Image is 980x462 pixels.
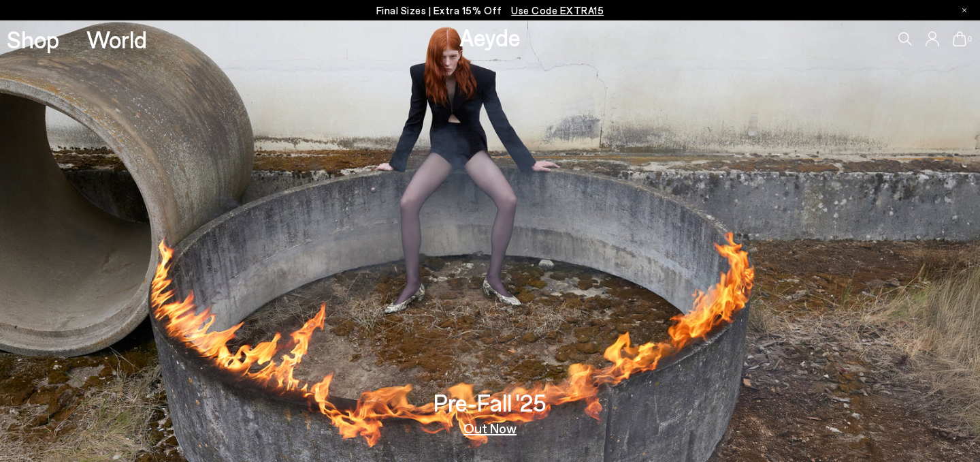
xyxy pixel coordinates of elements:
[953,31,966,46] a: 0
[463,421,517,435] a: Out Now
[376,2,604,19] p: Final Sizes | Extra 15% Off
[511,4,604,16] span: Navigate to /collections/ss25-final-sizes
[86,27,147,51] a: World
[459,22,521,51] a: Aeyde
[434,390,546,414] h3: Pre-Fall '25
[966,35,973,43] span: 0
[7,27,59,51] a: Shop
